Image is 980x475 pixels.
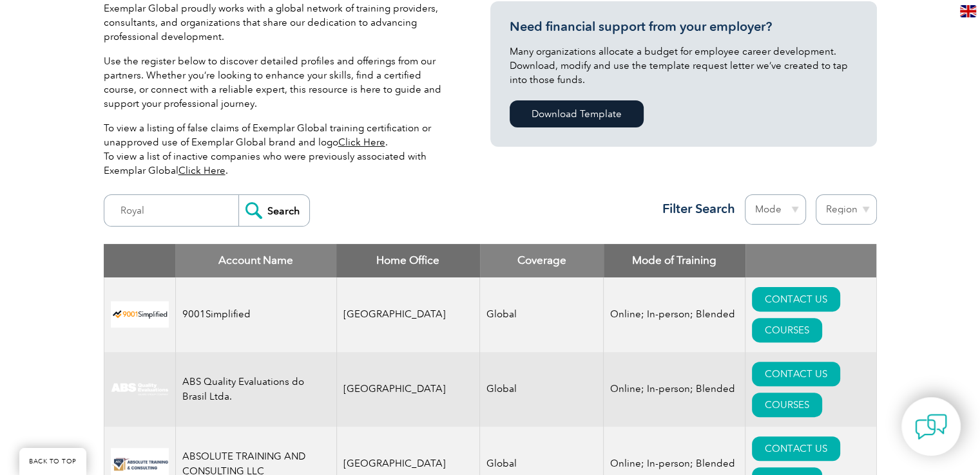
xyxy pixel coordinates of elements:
[338,136,385,148] a: Click Here
[960,5,976,17] img: en
[604,244,745,277] th: Mode of Training: activate to sort column ascending
[104,54,452,111] p: Use the register below to discover detailed profiles and offerings from our partners. Whether you...
[111,301,169,328] img: 37c9c059-616f-eb11-a812-002248153038-logo.png
[336,352,480,427] td: [GEOGRAPHIC_DATA]
[604,352,745,427] td: Online; In-person; Blended
[752,436,840,461] a: CONTACT US
[915,411,947,443] img: contact-chat.png
[238,195,309,226] input: Search
[175,277,336,352] td: 9001Simplified
[752,318,822,342] a: COURSES
[104,1,452,44] p: Exemplar Global proudly works with a global network of training providers, consultants, and organ...
[752,393,822,417] a: COURSES
[510,19,858,35] h3: Need financial support from your employer?
[604,277,745,352] td: Online; In-person; Blended
[480,277,604,352] td: Global
[510,44,858,87] p: Many organizations allocate a budget for employee career development. Download, modify and use th...
[480,352,604,427] td: Global
[752,287,840,312] a: CONTACT US
[655,201,735,217] h3: Filter Search
[752,362,840,386] a: CONTACT US
[111,382,169,396] img: c92924ac-d9bc-ea11-a814-000d3a79823d-logo.jpg
[19,448,86,475] a: BACK TO TOP
[510,100,644,127] a: Download Template
[480,244,604,277] th: Coverage: activate to sort column ascending
[336,277,480,352] td: [GEOGRAPHIC_DATA]
[178,165,226,176] a: Click Here
[336,244,480,277] th: Home Office: activate to sort column ascending
[745,244,876,277] th: : activate to sort column ascending
[104,121,452,178] p: To view a listing of false claims of Exemplar Global training certification or unapproved use of ...
[175,352,336,427] td: ABS Quality Evaluations do Brasil Ltda.
[175,244,336,277] th: Account Name: activate to sort column descending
